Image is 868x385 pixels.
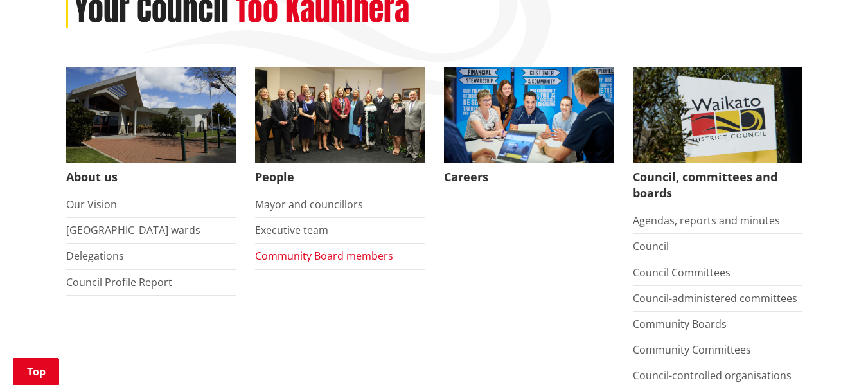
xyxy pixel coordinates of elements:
[255,67,425,163] img: 2022 Council
[255,223,328,237] a: Executive team
[444,163,614,192] span: Careers
[444,67,614,192] a: Careers
[633,368,792,382] a: Council-controlled organisations
[633,213,780,228] a: Agendas, reports and minutes
[809,331,855,377] iframe: Messenger Launcher
[444,67,614,163] img: Office staff in meeting - Career page
[633,67,802,163] img: Waikato-District-Council-sign
[66,197,117,211] a: Our Vision
[255,197,363,211] a: Mayor and councillors
[13,358,59,385] a: Top
[633,239,669,253] a: Council
[633,343,751,357] a: Community Committees
[66,223,200,237] a: [GEOGRAPHIC_DATA] wards
[255,249,393,263] a: Community Board members
[633,317,727,331] a: Community Boards
[255,163,425,192] span: People
[255,67,425,192] a: 2022 Council People
[66,67,236,192] a: WDC Building 0015 About us
[633,163,802,208] span: Council, committees and boards
[66,163,236,192] span: About us
[633,67,802,208] a: Waikato-District-Council-sign Council, committees and boards
[633,291,797,305] a: Council-administered committees
[66,275,172,289] a: Council Profile Report
[66,249,124,263] a: Delegations
[66,67,236,163] img: WDC Building 0015
[633,265,731,280] a: Council Committees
